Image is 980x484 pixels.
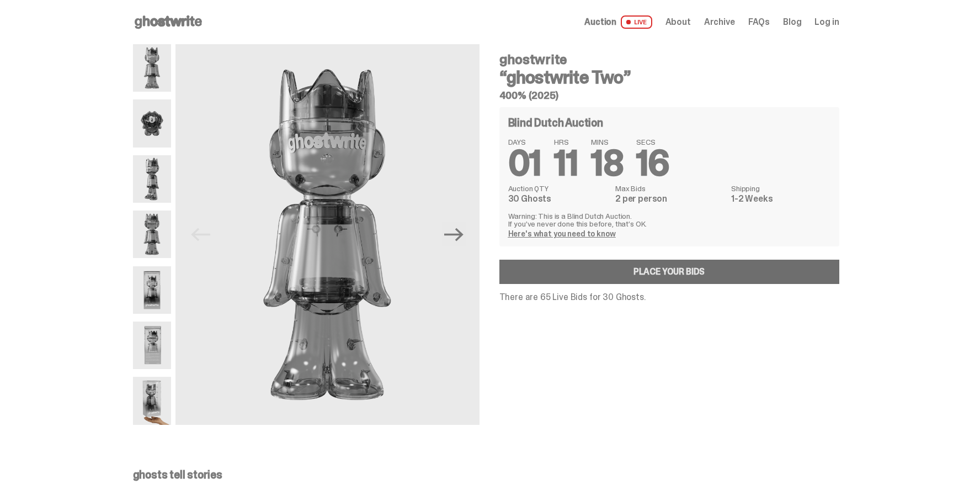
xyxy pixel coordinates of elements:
[584,18,616,27] span: Auction
[704,18,735,27] a: Archive
[591,138,623,146] span: MINS
[783,18,801,27] a: Blog
[175,44,480,425] img: ghostwrite_Two_1.png
[554,138,578,146] span: HRS
[508,212,830,228] p: Warning: This is a Blind Dutch Auction. If you’ve never done this before, that’s OK.
[615,194,725,203] dd: 2 per person
[665,18,691,27] a: About
[499,69,839,86] h3: “ghostwrite Two”
[508,185,609,192] dt: Auction QTY
[133,377,171,424] img: ghostwrite_Two_Last.png
[621,15,652,29] span: LIVE
[584,15,652,29] a: Auction LIVE
[499,293,839,302] p: There are 65 Live Bids for 30 Ghosts.
[636,140,669,186] span: 16
[814,18,839,27] a: Log in
[499,260,839,284] a: Place your Bids
[133,155,171,203] img: ghostwrite_Two_2.png
[133,322,171,369] img: ghostwrite_Two_17.png
[731,185,830,192] dt: Shipping
[508,229,616,239] a: Here's what you need to know
[133,469,839,480] p: ghosts tell stories
[508,194,609,203] dd: 30 Ghosts
[508,117,603,128] h4: Blind Dutch Auction
[133,44,171,92] img: ghostwrite_Two_1.png
[636,138,669,146] span: SECS
[748,18,770,27] a: FAQs
[499,91,839,101] h5: 400% (2025)
[508,138,541,146] span: DAYS
[133,266,171,314] img: ghostwrite_Two_14.png
[499,53,839,66] h4: ghostwrite
[133,211,171,258] img: ghostwrite_Two_8.png
[591,140,623,186] span: 18
[615,185,725,192] dt: Max Bids
[133,99,171,147] img: ghostwrite_Two_13.png
[508,140,541,186] span: 01
[731,194,830,203] dd: 1-2 Weeks
[442,222,466,246] button: Next
[554,140,578,186] span: 11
